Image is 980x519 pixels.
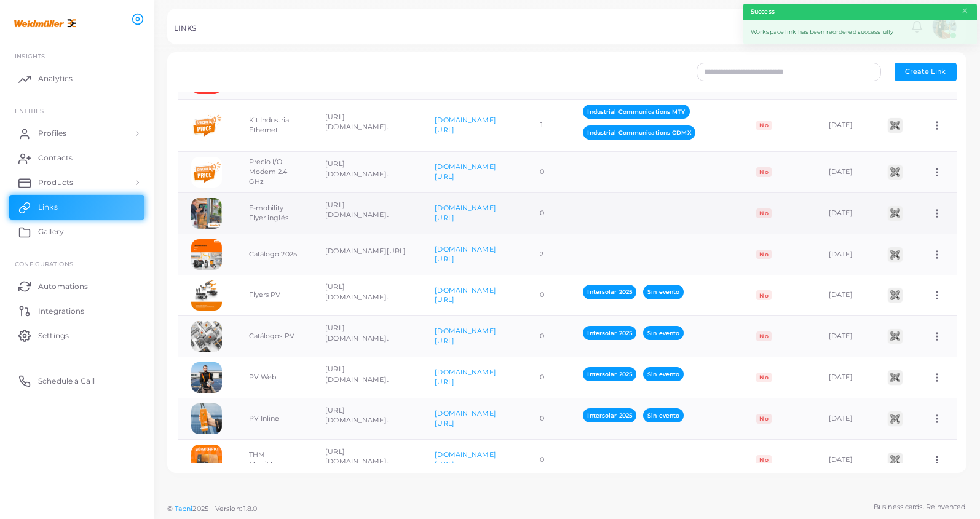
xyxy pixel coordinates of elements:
[514,357,569,398] td: 0
[38,226,64,237] span: Gallery
[175,504,193,513] a: Tapni
[9,274,144,298] a: Automations
[235,398,312,439] td: PV Inline
[11,12,79,34] img: logo
[514,99,569,152] td: 1
[191,239,222,270] img: rdT7Sh00XefkKgvIYOfNS2YSx-1748282163519.png
[235,152,312,193] td: Precio I/O Modem 2.4 GHz
[756,414,772,424] span: No
[167,504,257,514] span: ©
[751,7,775,16] strong: Success
[435,368,496,386] a: [DOMAIN_NAME][URL]
[756,208,772,218] span: No
[435,245,496,263] a: [DOMAIN_NAME][URL]
[235,99,312,152] td: Kit Industrial Ethernet
[38,153,73,164] span: Contacts
[756,121,772,130] span: No
[643,326,684,340] span: Sin evento
[9,146,144,170] a: Contacts
[9,368,144,393] a: Schedule a Call
[325,200,408,220] p: [URL][DOMAIN_NAME]..
[886,368,904,387] img: qr2.png
[435,450,496,469] a: [DOMAIN_NAME][URL]
[643,408,684,422] span: Sin evento
[886,163,904,181] img: qr2.png
[895,63,957,81] button: Create Link
[514,275,569,316] td: 0
[15,52,45,60] span: INSIGHTS
[874,502,966,512] span: Business cards. Reinvented.
[235,316,312,357] td: Catálogos PV
[9,298,144,323] a: Integrations
[191,362,222,393] img: og0y6zWsLqN0p0TCFLyTLcqAP-1737585378122.png
[583,367,636,381] span: Intersolar 2025
[815,192,874,234] td: [DATE]
[815,152,874,193] td: [DATE]
[815,234,874,275] td: [DATE]
[815,439,874,480] td: [DATE]
[756,455,772,465] span: No
[514,152,569,193] td: 0
[815,398,874,439] td: [DATE]
[325,405,408,426] p: [URL][DOMAIN_NAME]..
[15,107,44,114] span: ENTITIES
[325,246,408,256] p: [DOMAIN_NAME][URL]
[886,410,904,428] img: qr2.png
[9,121,144,146] a: Profiles
[15,260,73,267] span: Configurations
[905,67,946,76] span: Create Link
[514,192,569,234] td: 0
[886,286,904,304] img: qr2.png
[9,195,144,220] a: Links
[325,323,408,343] p: [URL][DOMAIN_NAME]..
[191,198,222,229] img: rZWnH0jVrJID0rgVXqZrbskt0L0yH2kA-1727227439404.png
[38,306,84,317] span: Integrations
[325,364,408,384] p: [URL][DOMAIN_NAME]..
[235,439,312,480] td: THM MultiMark
[38,202,58,213] span: Links
[815,316,874,357] td: [DATE]
[756,373,772,382] span: No
[756,331,772,341] span: No
[191,280,222,311] img: gNZVf0nlCcyhACCSjAEQ6cToqeFMQbj6-1737580892332.png
[514,234,569,275] td: 2
[191,321,222,352] img: HYh0MGrcrBDlu41VWBRXxnQcI-1737585096782.png
[325,112,408,132] p: [URL][DOMAIN_NAME]..
[9,170,144,195] a: Products
[886,204,904,223] img: qr2.png
[514,398,569,439] td: 0
[514,439,569,480] td: 0
[886,451,904,469] img: qr2.png
[886,245,904,264] img: qr2.png
[583,326,636,340] span: Intersolar 2025
[886,116,904,135] img: qr2.png
[815,357,874,398] td: [DATE]
[235,357,312,398] td: PV Web
[886,327,904,346] img: qr2.png
[38,128,66,139] span: Profiles
[583,125,695,140] span: Industrial Communications CDMX
[583,285,636,299] span: Intersolar 2025
[435,204,496,222] a: [DOMAIN_NAME][URL]
[815,99,874,152] td: [DATE]
[514,316,569,357] td: 0
[756,250,772,259] span: No
[435,116,496,134] a: [DOMAIN_NAME][URL]
[191,157,222,188] img: IYwg1OHO5Eb08K4u07SiUoBtR-1721873895473.png
[325,282,408,302] p: [URL][DOMAIN_NAME]..
[192,504,208,514] span: 2025
[38,73,73,84] span: Analytics
[743,20,977,44] div: Workspace link has been reordered successfully
[435,409,496,427] a: [DOMAIN_NAME][URL]
[235,275,312,316] td: Flyers PV
[643,367,684,381] span: Sin evento
[325,446,408,467] p: [URL][DOMAIN_NAME]..
[756,290,772,300] span: No
[9,66,144,91] a: Analytics
[235,192,312,234] td: E-mobility Flyer inglés
[756,167,772,177] span: No
[583,408,636,422] span: Intersolar 2025
[961,4,969,18] button: Close
[815,275,874,316] td: [DATE]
